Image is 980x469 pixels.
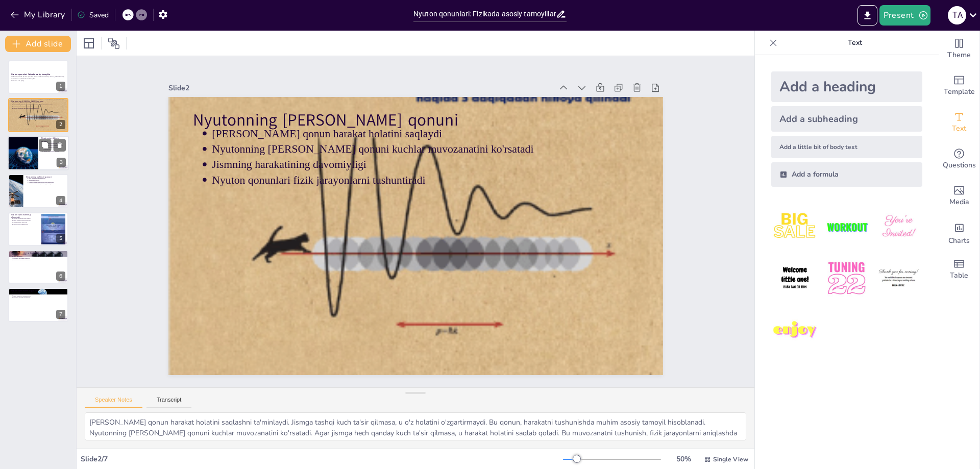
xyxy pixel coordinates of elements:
[409,48,555,458] p: Nyutonning [PERSON_NAME] qonuni kuchlar muvozanatini ko'rsatadi
[29,178,65,180] p: Teng va qarama-qarshi kuchlar
[108,37,120,50] span: Position
[771,307,819,354] img: 7.jpeg
[56,196,65,205] div: 4
[948,5,966,26] button: T A
[8,7,69,23] button: My Library
[39,139,51,151] button: Duplicate Slide
[29,180,65,182] p: Harakat muvozanati
[13,217,38,219] p: Nyuton qonunlari asosiy tamoyil
[771,136,922,158] div: Add a little bit of body text
[771,71,922,102] div: Add a heading
[875,203,922,251] img: 3.jpeg
[13,102,65,104] p: [PERSON_NAME] qonun harakat holatini saqlaydi
[939,141,979,178] div: Get real-time input from your audience
[947,50,971,61] span: Theme
[13,257,65,259] p: Kundalik hayotdagi ahamiyati
[13,223,38,225] p: Nazariyalar va amaliyotlar
[29,183,65,185] p: Kuchlar o'rtasidagi o'[PERSON_NAME]'sir
[5,36,71,52] button: Add slide
[939,178,979,214] div: Add images, graphics, shapes or video
[11,73,51,76] strong: Nyuton qonunlari: Fizikada asosiy tamoyillar
[424,53,570,463] p: [PERSON_NAME] qonun harakat holatini saqlaydi
[8,60,68,94] div: 1
[11,252,65,255] p: Nyuton qonunlari va kundalik hayot
[875,255,922,302] img: 6.jpeg
[8,98,68,132] div: 2
[857,5,877,26] button: Export to PowerPoint
[13,104,65,106] p: Nyutonning [PERSON_NAME] qonuni kuchlar muvozanatini ko'rsatadi
[13,259,65,261] p: Harakat va kuchlarni tushunish
[939,31,979,67] div: Change the overall theme
[11,289,65,292] p: Nyuton qonunlarini o'rganish
[939,104,979,141] div: Add text boxes
[13,107,65,109] p: Nyuton qonunlari fizik jarayonlarni tushuntiradi
[81,454,563,464] div: Slide 2 / 7
[952,123,966,134] span: Text
[56,120,65,129] div: 2
[949,196,969,208] span: Media
[44,144,66,146] p: Kuchning o'lchovi massa va tezlik
[56,310,65,319] div: 7
[771,106,922,132] div: Add a subheading
[11,213,38,219] p: Nyuton qonunlarining ahamiyati
[939,214,979,251] div: Add charts and graphs
[11,100,65,103] p: Nyutonning [PERSON_NAME] qonuni
[57,158,66,167] div: 3
[771,203,819,251] img: 1.jpeg
[8,288,68,322] div: 7
[13,254,65,256] p: Avtomobillar va harakat
[44,151,66,153] p: Tezlik o'zgarishi va kuchlar
[879,5,930,26] button: Present
[13,221,38,224] p: Muhandislikda ahamiyati
[948,235,970,246] span: Charts
[56,271,65,281] div: 6
[11,76,65,80] p: Ushbu taqdimotda Nyuton qonunlari haqida ma'lumot beriladi, ularning fizika sohasidagi ahamiyati ...
[44,142,66,144] p: Tashqi kuch tezlikni o'zgartiradi
[13,291,65,293] p: Harakat va kuchlarni tushunish
[823,203,870,251] img: 2.jpeg
[432,38,592,468] p: Nyutonning [PERSON_NAME] qonuni
[26,176,65,179] p: Nyutonning uchinchi qonuni
[81,35,97,52] div: Layout
[939,251,979,288] div: Add a table
[85,397,142,408] button: Speaker Notes
[943,160,976,171] span: Questions
[939,67,979,104] div: Add ready made slides
[13,219,38,221] p: Ilmiy tadqiqotlarda qo'llanilishi
[950,270,968,281] span: Table
[8,136,69,170] div: 3
[77,10,109,20] div: Saved
[713,455,748,463] span: Single View
[13,297,65,299] p: Kundalik hayotda qo'llanilishi
[41,137,66,142] p: Nyutonning ikkinchi qonuni
[8,250,68,284] div: 6
[54,139,66,151] button: Delete Slide
[146,397,192,408] button: Transcript
[56,234,65,243] div: 5
[671,454,696,464] div: 50 %
[11,80,65,82] p: Generated with [URL]
[948,6,966,24] div: T A
[13,255,65,257] p: Sport va kuchlar
[394,43,540,454] p: Jismning harakatining davomiyligi
[13,106,65,108] p: Jismning harakatining davomiyligi
[13,293,65,295] p: Nazariyalar va amaliyotlar
[8,174,68,208] div: 4
[29,181,65,183] p: Uchinchi qonun fizik jarayonlarni tushuntiradi
[771,162,922,187] div: Add a formula
[413,7,556,21] input: Insert title
[56,82,65,91] div: 1
[781,31,928,55] p: Text
[823,255,870,302] img: 5.jpeg
[944,86,975,97] span: Template
[496,27,624,395] div: Slide 2
[85,412,746,440] textarea: [PERSON_NAME] qonun harakat holatini saqlashni ta'minlaydi. Jismga tashqi kuch ta'sir qilmasa, u ...
[8,212,68,246] div: 5
[379,38,525,449] p: Nyuton qonunlari fizik jarayonlarni tushuntiradi
[44,146,66,151] p: Ikkinchi qonun fizik hodisalarni tushuntiradi
[13,295,65,298] p: Ilmiy tadqiqotlar va amaliyotlar
[771,255,819,302] img: 4.jpeg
